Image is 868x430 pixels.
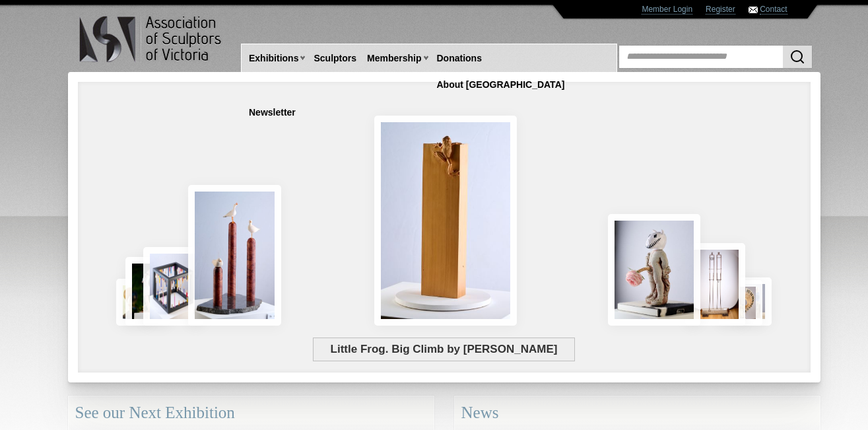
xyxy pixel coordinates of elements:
[642,5,692,15] a: Member Login
[244,100,301,125] a: Newsletter
[432,73,570,97] a: About [GEOGRAPHIC_DATA]
[608,214,701,326] img: Let There Be Light
[362,46,426,71] a: Membership
[79,13,224,65] img: logo.png
[308,46,362,71] a: Sculptors
[188,185,282,326] img: Rising Tides
[706,5,735,15] a: Register
[374,116,517,326] img: Little Frog. Big Climb
[432,46,487,71] a: Donations
[737,277,772,326] img: Waiting together for the Home coming
[789,49,805,65] img: Search
[685,243,745,326] img: Swingers
[760,5,787,15] a: Contact
[244,46,304,71] a: Exhibitions
[313,338,575,361] span: Little Frog. Big Climb by [PERSON_NAME]
[749,7,758,13] img: Contact ASV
